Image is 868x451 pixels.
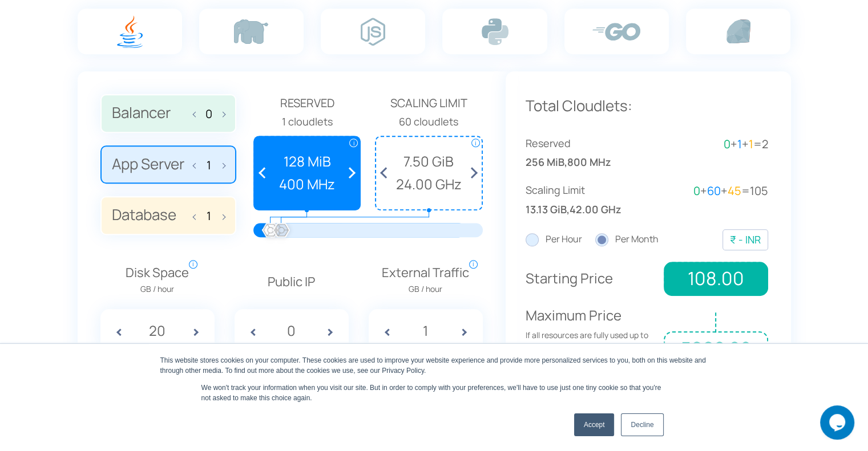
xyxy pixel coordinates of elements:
span: 13.13 GiB [526,201,567,218]
span: If all resources are fully used up to Scaling Limit. As per our analysis on average users use upt... [526,329,656,393]
span: Scaling Limit [526,182,647,198]
input: Balancer [200,107,218,120]
span: 128 MiB [260,151,354,172]
span: 1 [749,136,753,152]
div: This website stores cookies on your computer. These cookies are used to improve your website expe... [160,355,708,376]
span: Reserved [526,135,647,152]
label: Per Month [595,232,659,247]
span: External Traffic [382,263,469,296]
span: 256 MiB [526,154,564,170]
img: python [482,18,508,45]
label: Database [100,196,236,235]
p: Starting Price [526,267,656,289]
div: ₹ - INR [730,231,761,248]
span: i [469,260,478,269]
a: Decline [621,413,663,436]
label: Balancer [100,94,236,133]
img: ruby [726,19,750,43]
span: GB / hour [382,283,469,295]
input: Database [200,209,218,222]
a: Accept [574,413,615,436]
img: node [361,18,385,46]
span: GB / hour [126,283,189,295]
p: Public IP [235,272,349,292]
span: 42.00 GHz [570,201,621,218]
span: Disk Space [126,263,189,296]
p: Total Cloudlets: [526,94,768,118]
div: + + = [647,135,768,153]
span: 800 MHz [567,154,611,170]
div: 60 cloudlets [375,113,483,130]
span: 24.00 GHz [382,173,476,195]
img: php [234,19,268,44]
img: java [117,15,143,48]
span: i [189,260,197,269]
div: + + = [647,182,768,200]
span: 105 [750,183,768,198]
span: 7.50 GiB [382,151,476,172]
span: 60 [707,183,721,198]
input: App Server [200,159,218,172]
div: , [526,135,647,171]
span: Scaling Limit [375,94,483,112]
span: 1 [737,136,742,152]
span: Reserved [253,94,361,112]
span: 400 MHz [260,173,354,195]
span: i [471,139,480,147]
p: We won't track your information when you visit our site. But in order to comply with your prefere... [201,383,667,403]
span: 0 [693,183,700,198]
span: 5669.80 [664,331,768,365]
label: App Server [100,145,236,184]
span: 2 [762,136,768,152]
span: 108.00 [664,262,768,296]
p: Maximum Price [526,304,656,393]
iframe: chat widget [820,405,857,440]
div: , [526,182,647,218]
span: 45 [728,183,741,198]
div: 1 cloudlets [253,113,361,130]
img: go [592,23,640,40]
span: i [349,139,358,147]
label: Per Hour [526,232,582,247]
span: 0 [724,136,730,152]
